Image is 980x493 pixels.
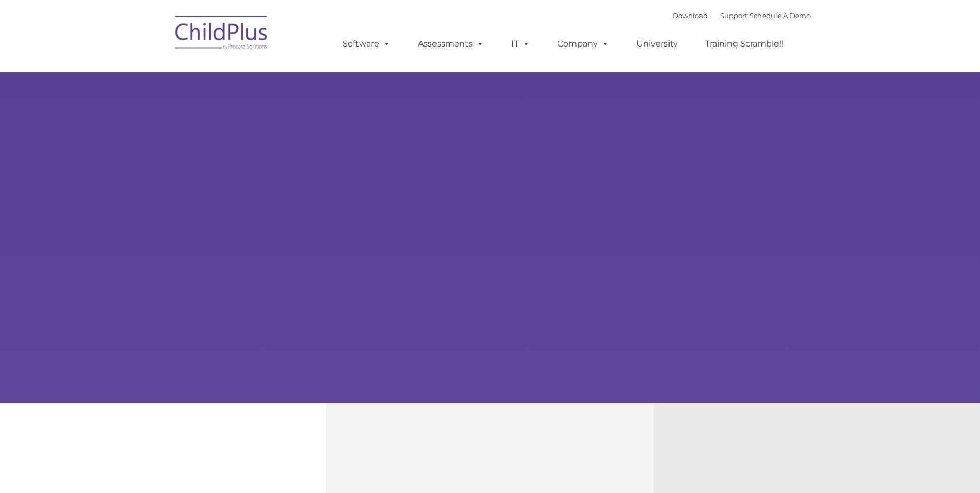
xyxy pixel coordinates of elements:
a: Company [547,34,619,54]
a: Schedule A Demo [750,11,811,20]
a: Assessments [408,34,494,54]
img: ChildPlus by Procare Solutions [170,8,273,60]
a: Support [720,11,748,20]
a: University [626,34,688,54]
a: IT [501,34,540,54]
a: Software [332,34,401,54]
a: Download [673,11,708,20]
a: Training Scramble!! [695,34,794,54]
font: | [673,11,811,20]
